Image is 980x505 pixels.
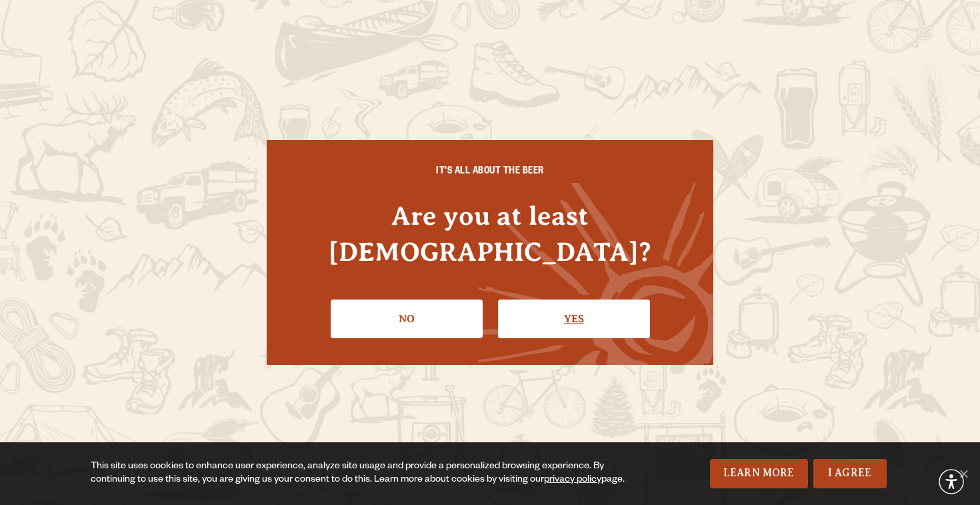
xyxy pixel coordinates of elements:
h6: IT'S ALL ABOUT THE BEER [293,167,687,179]
div: This site uses cookies to enhance user experience, analyze site usage and provide a personalized ... [91,460,639,487]
a: Confirm I'm 21 or older [498,300,650,338]
a: I Agree [813,459,887,488]
a: Learn More [710,459,808,488]
a: No [331,300,483,338]
a: privacy policy [544,475,601,486]
h4: Are you at least [DEMOGRAPHIC_DATA]? [293,198,687,269]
